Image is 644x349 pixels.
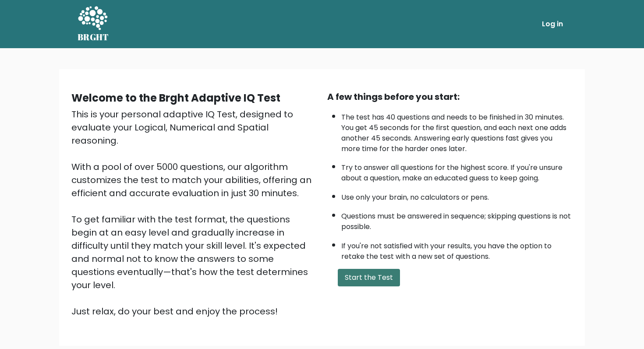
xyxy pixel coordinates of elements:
li: Questions must be answered in sequence; skipping questions is not possible. [341,207,573,232]
li: If you're not satisfied with your results, you have the option to retake the test with a new set ... [341,236,573,262]
li: Use only your brain, no calculators or pens. [341,188,573,203]
h5: BRGHT [78,32,109,42]
button: Start the Test [338,269,400,286]
li: The test has 40 questions and needs to be finished in 30 minutes. You get 45 seconds for the firs... [341,108,573,154]
div: This is your personal adaptive IQ Test, designed to evaluate your Logical, Numerical and Spatial ... [71,108,317,318]
a: BRGHT [78,4,109,45]
div: A few things before you start: [327,90,573,103]
b: Welcome to the Brght Adaptive IQ Test [71,91,280,105]
a: Log in [538,15,566,33]
li: Try to answer all questions for the highest score. If you're unsure about a question, make an edu... [341,158,573,183]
